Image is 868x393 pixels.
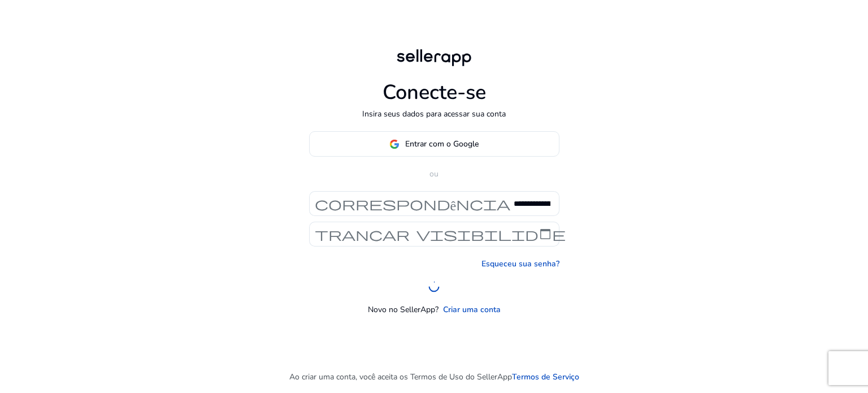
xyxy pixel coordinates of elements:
font: Ao criar uma conta, você aceita os Termos de Uso do SellerApp [289,372,512,382]
a: Esqueceu sua senha? [481,258,559,270]
font: ou [429,169,439,179]
font: visibilidade [416,226,566,242]
font: Esqueceu sua senha? [481,258,559,269]
font: Criar uma conta [443,304,501,315]
font: Termos de Serviço [512,372,579,382]
font: Insira seus dados para acessar sua conta [362,109,506,119]
font: Entrar com o Google [405,139,479,149]
font: Conecte-se [383,79,486,106]
font: Novo no SellerApp? [368,304,439,315]
a: Termos de Serviço [512,371,579,383]
img: google-logo.svg [389,139,400,149]
button: Entrar com o Google [309,131,559,157]
font: trancar [315,226,410,242]
a: Criar uma conta [443,304,501,316]
font: correspondência [315,196,511,211]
